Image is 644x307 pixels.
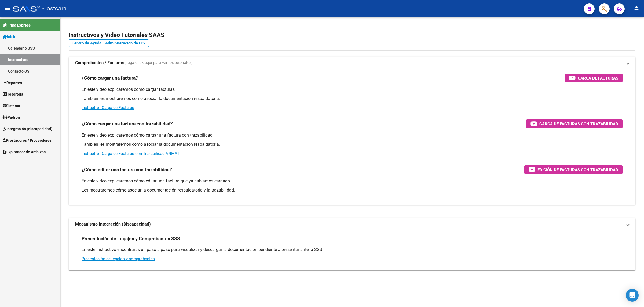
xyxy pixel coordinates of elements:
[3,103,20,109] span: Sistema
[82,87,623,92] p: En este video explicaremos cómo cargar facturas.
[3,80,22,86] span: Reportes
[82,105,134,110] a: Instructivo Carga de Facturas
[537,166,618,173] span: Edición de Facturas con Trazabilidad
[539,121,618,127] span: Carga de Facturas con Trazabilidad
[82,256,155,261] a: Presentación de legajos y comprobantes
[82,235,180,242] h3: Presentación de Legajos y Comprobantes SSS
[124,60,193,66] span: (haga click aquí para ver los tutoriales)
[82,132,623,138] p: En este video explicaremos cómo cargar una factura con trazabilidad.
[75,221,151,227] strong: Mecanismo Integración (Discapacidad)
[82,187,623,193] p: Les mostraremos cómo asociar la documentación respaldatoria y la trazabilidad.
[82,151,180,156] a: Instructivo Carga de Facturas con Trazabilidad ANMAT
[82,141,623,147] p: También les mostraremos cómo asociar la documentación respaldatoria.
[82,96,623,102] p: También les mostraremos cómo asociar la documentación respaldatoria.
[526,119,623,128] button: Carga de Facturas con Trazabilidad
[69,30,635,40] h2: Instructivos y Video Tutoriales SAAS
[3,114,20,120] span: Padrón
[626,289,639,302] div: Open Intercom Messenger
[524,165,623,174] button: Edición de Facturas con Trazabilidad
[3,34,16,40] span: Inicio
[3,126,52,132] span: Integración (discapacidad)
[565,74,623,82] button: Carga de Facturas
[42,3,67,14] span: - ostcara
[69,69,635,205] div: Comprobantes / Facturas(haga click aquí para ver los tutoriales)
[578,75,618,81] span: Carga de Facturas
[82,247,623,253] p: En este instructivo encontrarás un paso a paso para visualizar y descargar la documentación pendi...
[69,218,635,231] mat-expansion-panel-header: Mecanismo Integración (Discapacidad)
[82,74,138,82] h3: ¿Cómo cargar una factura?
[82,166,172,173] h3: ¿Cómo editar una factura con trazabilidad?
[69,231,635,270] div: Mecanismo Integración (Discapacidad)
[3,149,46,155] span: Explorador de Archivos
[82,120,173,128] h3: ¿Cómo cargar una factura con trazabilidad?
[69,39,149,47] a: Centro de Ayuda - Administración de O.S.
[75,60,124,66] strong: Comprobantes / Facturas
[69,57,635,69] mat-expansion-panel-header: Comprobantes / Facturas(haga click aquí para ver los tutoriales)
[3,91,23,97] span: Tesorería
[4,5,11,12] mat-icon: menu
[3,22,31,28] span: Firma Express
[633,5,640,12] mat-icon: person
[82,178,623,184] p: En este video explicaremos cómo editar una factura que ya habíamos cargado.
[3,137,52,143] span: Prestadores / Proveedores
